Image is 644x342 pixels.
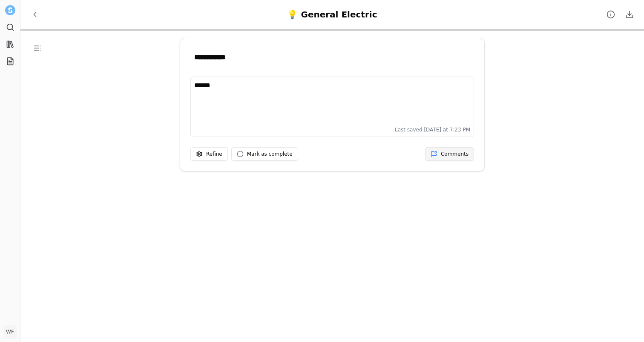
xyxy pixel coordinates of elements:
[27,7,43,22] button: Back to Projects
[247,151,293,157] span: Mark as complete
[231,147,298,161] button: Mark as complete
[3,54,17,68] a: Projects
[3,37,17,51] a: Library
[3,325,17,339] button: WF
[5,5,15,15] img: Settle
[287,9,377,20] div: 💡 General Electric
[206,151,222,157] span: Refine
[3,3,17,17] button: Settle
[603,7,618,22] button: Project details
[441,151,469,157] span: Comments
[3,20,17,34] a: Search
[190,147,228,161] button: Refine
[425,147,474,161] button: Comments
[395,126,470,133] span: Last saved [DATE] at 7:23 PM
